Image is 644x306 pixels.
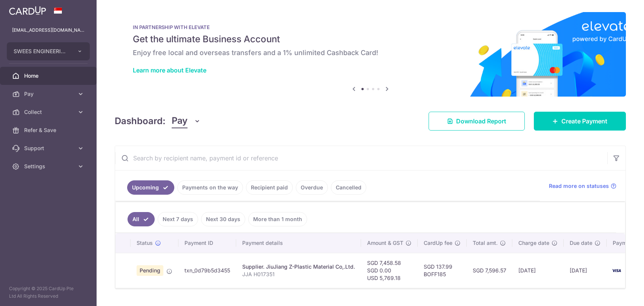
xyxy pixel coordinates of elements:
span: SWEES ENGINEERING CO (PTE.) LTD. [14,48,69,55]
h6: Enjoy free local and overseas transfers and a 1% unlimited Cashback Card! [133,48,608,57]
a: More than 1 month [248,212,307,226]
img: Renovation banner [115,12,626,97]
span: Status [137,239,153,247]
span: Settings [24,163,74,170]
span: Refer & Save [24,126,74,134]
button: SWEES ENGINEERING CO (PTE.) LTD. [7,42,90,60]
th: Payment details [236,233,361,253]
a: Create Payment [534,112,626,131]
td: SGD 7,596.57 [467,253,512,288]
td: [DATE] [512,253,564,288]
a: Read more on statuses [549,182,616,190]
img: Bank Card [609,266,624,275]
th: Payment ID [178,233,236,253]
a: Overdue [296,180,328,195]
span: Download Report [456,117,506,126]
span: Pay [172,114,188,128]
a: Next 30 days [201,212,245,226]
td: txn_0d79b5d3455 [178,253,236,288]
td: SGD 7,458.58 SGD 0.00 USD 5,769.18 [361,253,418,288]
div: Supplier. JiuJiang Z-Plastic Material Co,.Ltd. [242,263,355,271]
p: IN PARTNERSHIP WITH ELEVATE [133,24,608,30]
td: [DATE] [564,253,607,288]
button: Pay [172,114,201,128]
h4: Dashboard: [115,114,166,128]
span: Collect [24,108,74,116]
img: CardUp [9,6,46,15]
span: Total amt. [473,239,498,247]
p: [EMAIL_ADDRESS][DOMAIN_NAME] [12,26,85,34]
span: Due date [570,239,592,247]
a: All [128,212,155,226]
h5: Get the ultimate Business Account [133,33,608,45]
a: Upcoming [127,180,174,195]
a: Recipient paid [246,180,293,195]
a: Next 7 days [158,212,198,226]
span: Pay [24,90,74,98]
span: Pending [137,265,163,276]
a: Cancelled [331,180,366,195]
span: Create Payment [561,117,607,126]
span: Read more on statuses [549,182,609,190]
span: Support [24,145,74,152]
a: Learn more about Elevate [133,66,206,74]
span: Charge date [518,239,549,247]
a: Download Report [429,112,525,131]
td: SGD 137.99 BOFF185 [418,253,467,288]
span: CardUp fee [424,239,452,247]
input: Search by recipient name, payment id or reference [115,146,607,170]
span: Amount & GST [367,239,403,247]
a: Payments on the way [177,180,243,195]
p: JJA H017351 [242,271,355,278]
span: Home [24,72,74,80]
